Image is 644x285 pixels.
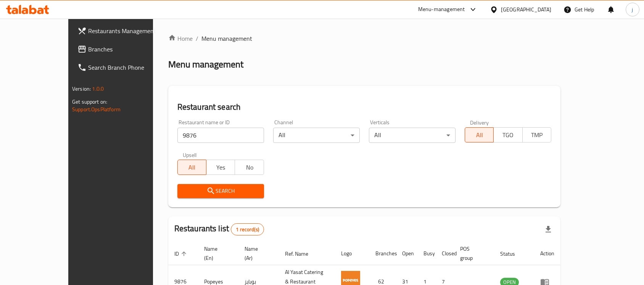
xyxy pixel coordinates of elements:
[497,130,519,141] span: TGO
[522,127,551,142] button: TMP
[470,120,489,125] label: Delivery
[468,130,491,141] span: All
[168,34,193,43] a: Home
[632,5,633,14] span: j
[335,242,369,265] th: Logo
[72,104,121,114] a: Support.OpsPlatform
[418,5,465,14] div: Menu-management
[436,242,454,265] th: Closed
[72,84,91,94] span: Version:
[526,130,548,141] span: TMP
[460,244,485,263] span: POS group
[238,162,261,173] span: No
[231,226,264,233] span: 1 record(s)
[88,45,170,54] span: Branches
[417,242,436,265] th: Busy
[183,152,197,157] label: Upsell
[245,244,270,263] span: Name (Ar)
[534,242,560,265] th: Action
[493,127,522,142] button: TGO
[396,242,417,265] th: Open
[539,220,557,239] div: Export file
[177,184,264,198] button: Search
[184,186,258,196] span: Search
[174,223,264,235] h2: Restaurants list
[273,128,360,143] div: All
[501,5,551,14] div: [GEOGRAPHIC_DATA]
[204,244,229,263] span: Name (En)
[235,160,264,175] button: No
[177,101,551,113] h2: Restaurant search
[71,22,176,40] a: Restaurants Management
[209,162,232,173] span: Yes
[369,242,396,265] th: Branches
[88,26,170,35] span: Restaurants Management
[88,63,170,72] span: Search Branch Phone
[168,34,560,43] nav: breadcrumb
[71,40,176,58] a: Branches
[206,160,235,175] button: Yes
[500,249,525,258] span: Status
[168,58,243,70] h2: Menu management
[465,127,494,142] button: All
[177,160,206,175] button: All
[196,34,198,43] li: /
[177,128,264,143] input: Search for restaurant name or ID..
[174,249,189,258] span: ID
[72,97,107,107] span: Get support on:
[369,128,456,143] div: All
[71,58,176,77] a: Search Branch Phone
[285,249,318,258] span: Ref. Name
[92,84,104,94] span: 1.0.0
[181,162,203,173] span: All
[201,34,252,43] span: Menu management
